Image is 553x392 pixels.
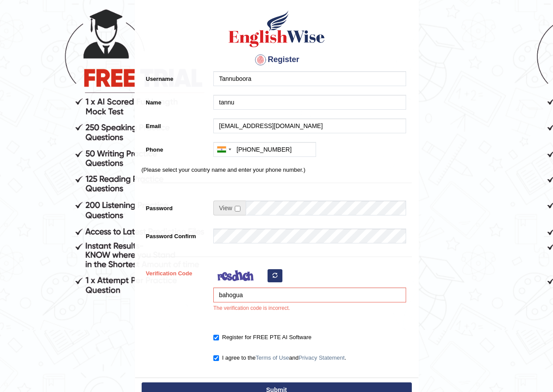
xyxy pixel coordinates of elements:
[256,354,289,361] a: Terms of Use
[213,333,311,342] label: Register for FREE PTE AI Software
[142,201,209,212] label: Password
[213,354,346,362] label: I agree to the and .
[142,118,209,130] label: Email
[235,206,240,212] input: Show/Hide Password
[142,229,209,240] label: Password Confirm
[142,166,412,174] p: (Please select your country name and enter your phone number.)
[214,142,234,156] div: India (भारत): +91
[213,142,316,157] input: +91 81234 56789
[213,335,219,340] input: Register for FREE PTE AI Software
[227,9,327,49] img: Logo of English Wise create a new account for intelligent practice with AI
[142,95,209,107] label: Name
[299,354,345,361] a: Privacy Statement
[142,53,412,67] h4: Register
[142,142,209,154] label: Phone
[142,266,209,278] label: Verification Code
[142,71,209,83] label: Username
[213,355,219,361] input: I agree to theTerms of UseandPrivacy Statement.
